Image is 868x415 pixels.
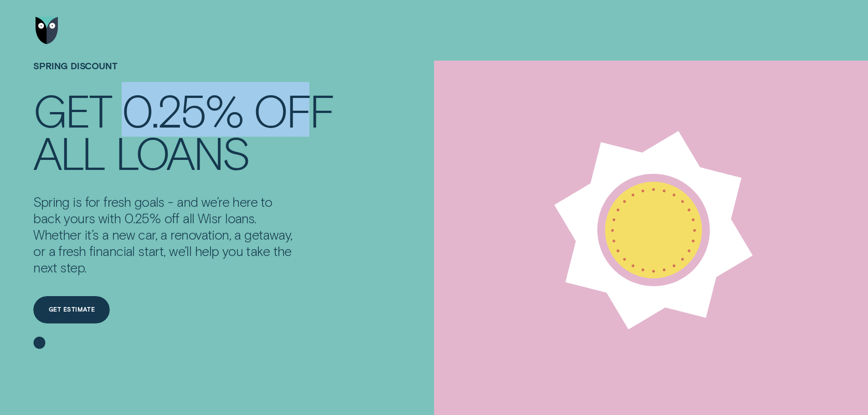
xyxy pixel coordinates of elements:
div: loans [115,131,249,173]
div: Get [33,88,111,131]
h4: Get 0.25% off all loans [33,88,334,173]
div: off [253,88,334,131]
a: Get estimate [33,296,110,323]
div: 0.25% [122,88,243,131]
h1: SPRING DISCOUNT [33,61,334,88]
p: Spring is for fresh goals - and we’re here to back yours with 0.25% off all Wisr loans. Whether i... [33,194,297,276]
div: all [33,131,105,173]
img: Wisr [36,17,58,44]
